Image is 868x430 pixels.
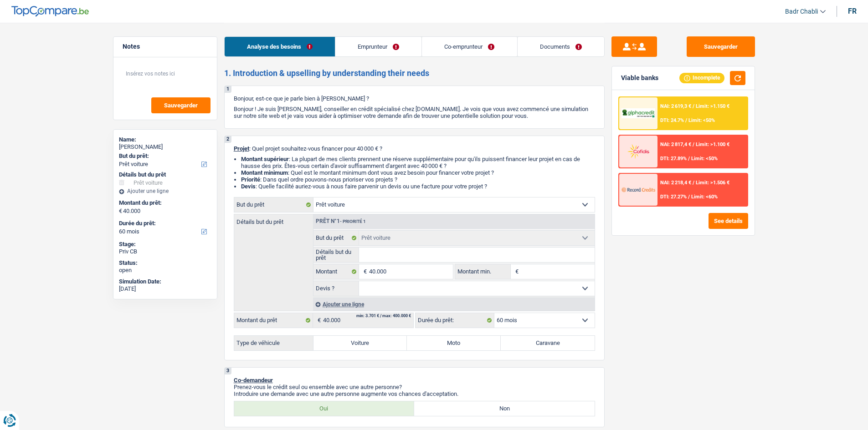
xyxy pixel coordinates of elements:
span: € [313,313,323,328]
div: Stage: [119,241,211,248]
span: / [693,142,694,147]
label: Oui [234,401,415,416]
span: € [119,207,122,215]
div: Viable banks [621,74,658,82]
span: Co-demandeur [234,377,273,384]
p: : Quel projet souhaitez-vous financer pour 40 000 € ? [234,145,595,152]
li: : Dans quel ordre pouvons-nous prioriser vos projets ? [241,176,595,183]
span: DTI: 24.7% [660,117,684,123]
label: Moto [407,336,501,350]
a: Co-emprunteur [422,37,517,56]
div: Simulation Date: [119,278,211,285]
label: Devis ? [313,281,360,296]
button: See details [709,213,748,229]
span: DTI: 27.27% [660,194,687,200]
p: Bonjour, est-ce que je parle bien à [PERSON_NAME] ? [234,95,595,102]
div: fr [848,7,857,15]
div: min: 3.701 € / max: 400.000 € [356,314,411,318]
span: / [693,180,694,186]
div: 2 [225,136,231,143]
div: Détails but du prêt [119,171,211,178]
a: Badr Chabli [778,4,826,19]
a: Analyse des besoins [225,37,335,56]
label: Montant min. [455,264,511,279]
span: DTI: 27.89% [660,156,687,162]
span: Limit: >1.506 € [696,180,729,186]
img: Record Credits [621,181,655,198]
label: Durée du prêt: [416,313,494,328]
span: Limit: >1.100 € [696,142,729,147]
p: Prenez-vous le crédit seul ou ensemble avec une autre personne? [234,384,595,390]
label: But du prêt [234,197,313,212]
li: : Quel est le montant minimum dont vous avez besoin pour financer votre projet ? [241,169,595,176]
span: Sauvegarder [164,102,198,108]
div: Incomplete [679,73,724,83]
img: TopCompare Logo [11,6,89,17]
label: Non [414,401,595,416]
button: Sauvegarder [151,97,211,113]
img: Cofidis [621,143,655,160]
label: Durée du prêt: [119,220,210,227]
p: Bonjour ! Je suis [PERSON_NAME], conseiller en crédit spécialisé chez [DOMAIN_NAME]. Je vois que ... [234,106,595,119]
li: : Quelle facilité auriez-vous à nous faire parvenir un devis ou une facture pour votre projet ? [241,183,595,190]
label: Détails but du prêt [234,214,313,225]
button: Sauvegarder [687,36,755,57]
span: Projet [234,145,249,152]
p: Introduire une demande avec une autre personne augmente vos chances d'acceptation. [234,390,595,397]
span: / [693,103,694,109]
div: Status: [119,259,211,267]
label: Caravane [501,336,595,350]
div: 1 [225,86,231,93]
label: Montant du prêt: [119,199,210,207]
label: Voiture [313,336,407,350]
div: [PERSON_NAME] [119,143,211,151]
span: Limit: <50% [688,117,715,123]
div: Ajouter une ligne [313,298,595,311]
label: Type de véhicule [234,336,313,350]
label: But du prêt: [119,152,210,160]
strong: Montant supérieur [241,156,289,162]
h2: 1. Introduction & upselling by understanding their needs [224,68,605,78]
span: Limit: <60% [691,194,718,200]
label: Détails but du prêt [313,248,360,262]
div: 3 [225,368,231,374]
span: Limit: <50% [691,156,718,162]
label: Montant [313,264,360,279]
span: € [511,264,521,279]
span: / [685,117,687,123]
li: : La plupart de mes clients prennent une réserve supplémentaire pour qu'ils puissent financer leu... [241,156,595,169]
div: Prêt n°1 [313,218,368,224]
div: [DATE] [119,285,211,293]
div: Name: [119,136,211,143]
span: - Priorité 1 [340,219,366,224]
div: open [119,267,211,274]
span: Devis [241,183,256,190]
strong: Priorité [241,176,260,183]
strong: Montant minimum [241,169,288,176]
a: Emprunteur [335,37,421,56]
span: Limit: >1.150 € [696,103,729,109]
img: AlphaCredit [621,108,655,119]
span: / [688,156,690,162]
span: NAI: 2 817,4 € [660,142,691,147]
label: But du prêt [313,231,360,245]
h5: Notes [123,43,208,51]
span: NAI: 2 619,3 € [660,103,691,109]
span: € [359,264,369,279]
div: Ajouter une ligne [119,188,211,194]
span: Badr Chabli [785,8,818,15]
span: NAI: 2 218,4 € [660,180,691,186]
a: Documents [518,37,604,56]
div: Priv CB [119,248,211,255]
label: Montant du prêt [234,313,313,328]
span: / [688,194,690,200]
